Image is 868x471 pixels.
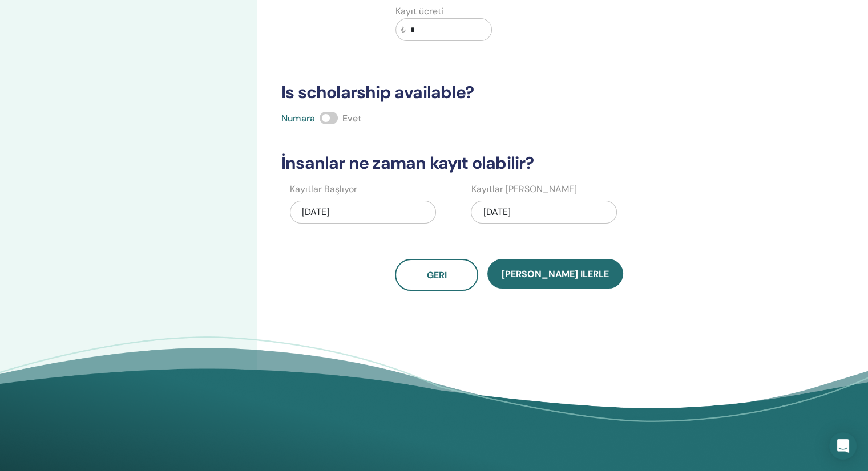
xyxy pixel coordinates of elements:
[281,112,315,124] span: Numara
[274,153,744,173] h3: İnsanlar ne zaman kayıt olabilir?
[401,24,406,36] span: ₺
[395,259,478,291] button: Geri
[427,269,447,281] span: Geri
[487,259,623,289] button: [PERSON_NAME] ilerle
[342,112,361,124] span: Evet
[829,432,857,460] div: Open Intercom Messenger
[290,201,436,224] div: [DATE]
[274,82,744,103] h3: Is scholarship available?
[471,182,576,196] label: Kayıtlar [PERSON_NAME]
[395,5,443,18] label: Kayıt ücreti
[471,201,617,224] div: [DATE]
[502,268,609,280] span: [PERSON_NAME] ilerle
[290,182,357,196] label: Kayıtlar Başlıyor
